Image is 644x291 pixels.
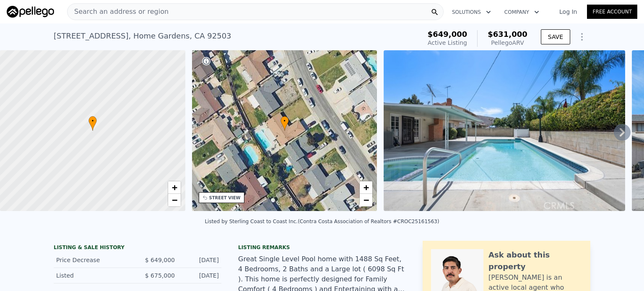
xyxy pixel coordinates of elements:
[488,39,527,47] div: Pellego ARV
[7,6,54,18] img: Pellego
[145,257,175,263] span: $ 649,000
[238,244,406,251] div: Listing remarks
[360,181,372,194] a: Zoom in
[68,7,169,17] span: Search an address or region
[360,194,372,206] a: Zoom out
[428,39,467,46] span: Active Listing
[171,195,177,205] span: −
[205,219,439,224] div: Listed by Sterling Coast to Coast Inc. (Contra Costa Association of Realtors #CROC25161563)
[541,29,570,44] button: SAVE
[145,272,175,279] span: $ 675,000
[498,5,546,20] button: Company
[384,50,625,211] img: Sale: 167169692 Parcel: 27578126
[168,181,181,194] a: Zoom in
[364,182,369,193] span: +
[445,5,498,20] button: Solutions
[54,244,221,252] div: LISTING & SALE HISTORY
[364,195,369,205] span: −
[488,249,582,273] div: Ask about this property
[574,28,590,45] button: Show Options
[209,195,241,201] div: STREET VIEW
[549,8,587,16] a: Log In
[587,5,637,19] a: Free Account
[428,30,467,39] span: $649,000
[56,271,131,280] div: Listed
[182,271,219,280] div: [DATE]
[280,117,289,125] span: •
[182,256,219,264] div: [DATE]
[54,30,231,42] div: [STREET_ADDRESS] , Home Gardens , CA 92503
[88,117,97,125] span: •
[280,116,289,131] div: •
[171,182,177,193] span: +
[56,256,131,264] div: Price Decrease
[88,116,97,131] div: •
[168,194,181,206] a: Zoom out
[488,30,527,39] span: $631,000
